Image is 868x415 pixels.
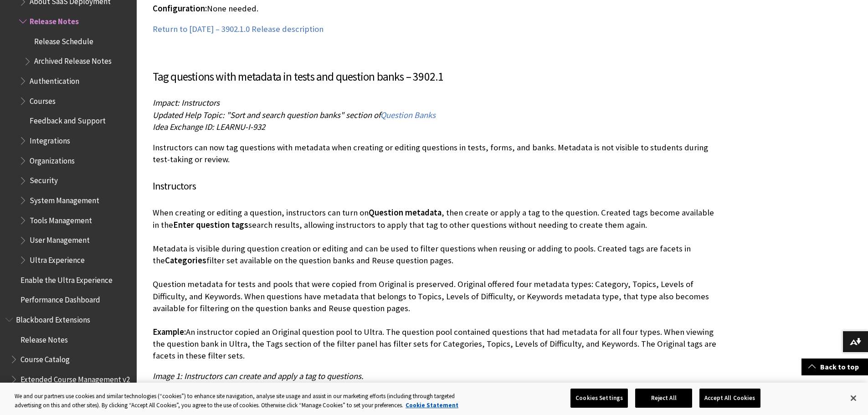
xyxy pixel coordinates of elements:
span: Categories [165,255,206,266]
span: Organizations [30,153,75,165]
span: Tools Management [30,213,92,225]
span: Question Banks [380,110,436,120]
span: Course Catalog [21,352,70,364]
h4: Instructors [153,179,718,194]
span: Tag questions with metadata in tests and question banks – 3902.1 [153,69,444,84]
button: Cookies Settings [570,389,628,408]
a: More information about your privacy, opens in a new tab [406,401,458,409]
span: Archived Release Notes [34,54,112,66]
span: System Management [30,193,99,205]
button: Reject All [635,389,692,408]
span: Release Notes [30,14,79,26]
span: Performance Dashboard [21,292,100,304]
span: Impact: Instructors [153,97,220,108]
span: Blackboard Extensions [16,312,90,324]
p: None needed. [153,3,718,15]
span: Idea Exchange ID: LEARNU-I-932 [153,122,265,132]
span: Image 1: Instructors can create and apply a tag to questions. [153,371,364,381]
span: Extended Course Management v2 [21,372,130,384]
span: Release Notes [21,332,68,344]
span: Configuration: [153,3,207,14]
span: Ultra Experience [30,252,85,265]
a: Back to top [801,359,868,375]
span: Authentication [30,73,79,86]
div: We and our partners use cookies and similar technologies (“cookies”) to enhance site navigation, ... [15,392,478,410]
span: Integrations [30,133,70,145]
a: Return to [DATE] – 3902.1.0 Release description [153,24,324,35]
p: When creating or editing a question, instructors can turn on , then create or apply a tag to the ... [153,207,718,362]
span: Security [30,173,58,185]
span: Courses [30,93,56,106]
span: Example: [153,327,186,337]
span: Feedback and Support [30,113,106,126]
span: Updated Help Topic: "Sort and search question banks" section of [153,110,380,120]
span: Release Schedule [34,34,93,46]
button: Accept All Cookies [699,389,760,408]
span: User Management [30,233,90,245]
span: Question metadata [369,207,442,218]
button: Close [843,388,863,408]
p: Instructors can now tag questions with metadata when creating or editing questions in tests, form... [153,142,718,165]
span: Enter question tags [173,220,248,230]
span: Enable the Ultra Experience [21,272,113,285]
a: Question Banks [380,110,436,121]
